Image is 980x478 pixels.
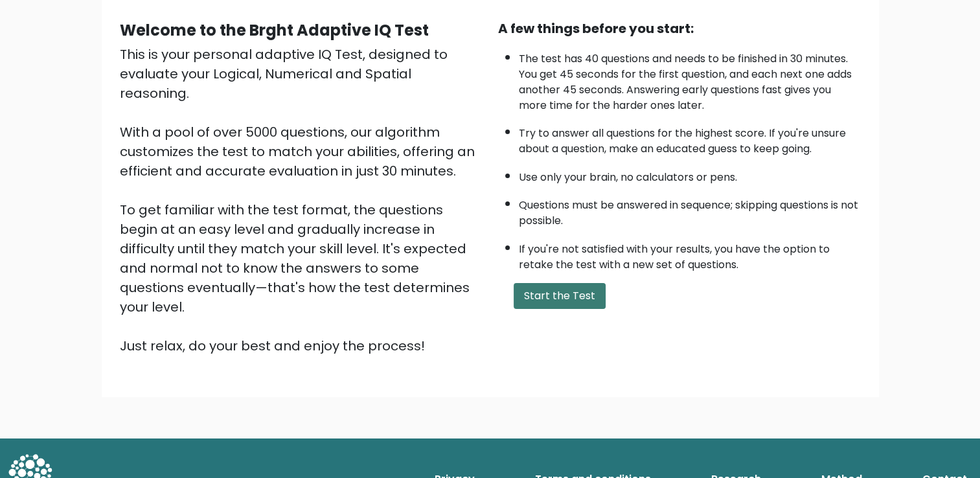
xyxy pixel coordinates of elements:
[120,45,483,356] div: This is your personal adaptive IQ Test, designed to evaluate your Logical, Numerical and Spatial ...
[498,19,861,38] div: A few things before you start:
[519,45,861,113] li: The test has 40 questions and needs to be finished in 30 minutes. You get 45 seconds for the firs...
[514,283,606,309] button: Start the Test
[120,19,429,41] b: Welcome to the Brght Adaptive IQ Test
[519,163,861,185] li: Use only your brain, no calculators or pens.
[519,191,861,229] li: Questions must be answered in sequence; skipping questions is not possible.
[519,235,861,273] li: If you're not satisfied with your results, you have the option to retake the test with a new set ...
[519,119,861,157] li: Try to answer all questions for the highest score. If you're unsure about a question, make an edu...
